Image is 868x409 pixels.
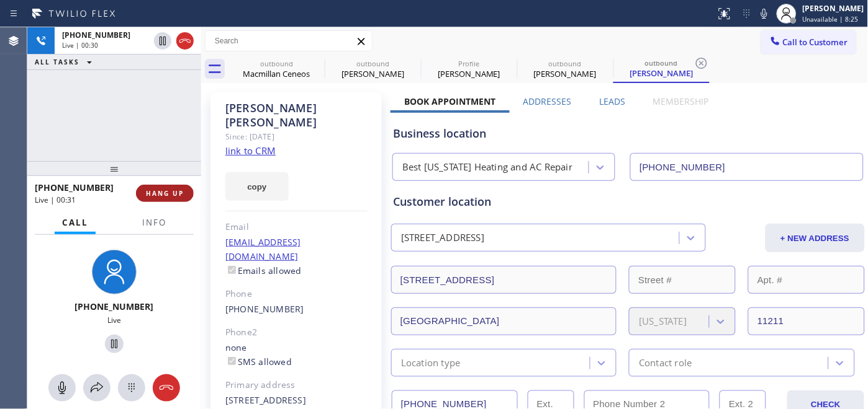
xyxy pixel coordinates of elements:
[422,59,516,68] div: Profile
[518,59,612,68] div: outbound
[518,55,612,83] div: Dwight Hufman
[154,32,171,50] button: Hold Customer
[153,374,180,402] button: Hang up
[402,161,572,175] div: Best [US_STATE] Heating and AC Repair
[225,341,368,369] div: none
[748,266,865,294] input: Apt. #
[629,266,736,294] input: Street #
[803,3,864,14] div: [PERSON_NAME]
[225,144,276,157] a: link to CRM
[422,55,516,83] div: Juliette Cummins
[783,37,848,48] span: Call to Customer
[48,374,76,402] button: Mute
[615,68,708,79] div: [PERSON_NAME]
[225,325,368,340] div: Phone2
[176,32,194,50] button: Hang up
[62,30,130,40] span: [PHONE_NUMBER]
[225,287,368,301] div: Phone
[230,59,323,68] div: outbound
[142,217,166,228] span: Info
[615,55,708,82] div: Dwight Hufman
[639,356,692,370] div: Contact role
[135,211,174,235] button: Info
[523,95,572,107] label: Addresses
[225,303,304,315] a: [PHONE_NUMBER]
[225,220,368,234] div: Email
[630,153,863,181] input: Phone Number
[107,315,121,325] span: Live
[326,55,420,83] div: Nora Beyelia
[225,394,368,408] div: [STREET_ADDRESS]
[404,95,495,107] label: Book Appointment
[615,58,708,68] div: outbound
[35,58,79,66] span: ALL TASKS
[55,211,96,235] button: Call
[83,374,111,402] button: Open directory
[393,125,863,142] div: Business location
[225,378,368,392] div: Primary address
[748,307,865,335] input: ZIP
[230,68,323,79] div: Macmillan Ceneos
[391,307,617,335] input: City
[326,68,420,79] div: [PERSON_NAME]
[118,374,145,402] button: Open dialpad
[146,189,184,198] span: HANG UP
[803,15,859,24] span: Unavailable | 8:25
[393,193,863,210] div: Customer location
[401,231,484,245] div: [STREET_ADDRESS]
[225,356,292,367] label: SMS allowed
[105,335,124,353] button: Hold Customer
[35,195,76,205] span: Live | 00:31
[206,31,372,51] input: Search
[326,59,420,68] div: outbound
[225,172,289,201] button: copy
[761,30,856,54] button: Call to Customer
[756,5,773,22] button: Mute
[35,182,114,193] span: [PHONE_NUMBER]
[62,217,88,228] span: Call
[653,95,709,107] label: Membership
[401,356,461,370] div: Location type
[225,265,302,276] label: Emails allowed
[422,68,516,79] div: [PERSON_NAME]
[225,236,301,262] a: [EMAIL_ADDRESS][DOMAIN_NAME]
[600,95,626,107] label: Leads
[518,68,612,79] div: [PERSON_NAME]
[75,301,154,312] span: [PHONE_NUMBER]
[225,130,368,144] div: Since: [DATE]
[27,55,104,69] button: ALL TASKS
[136,185,194,202] button: HANG UP
[62,41,98,50] span: Live | 00:30
[766,224,865,252] button: + NEW ADDRESS
[228,266,236,274] input: Emails allowed
[230,55,323,83] div: Macmillan Ceneos
[228,357,236,365] input: SMS allowed
[391,266,617,294] input: Address
[225,101,368,130] div: [PERSON_NAME] [PERSON_NAME]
